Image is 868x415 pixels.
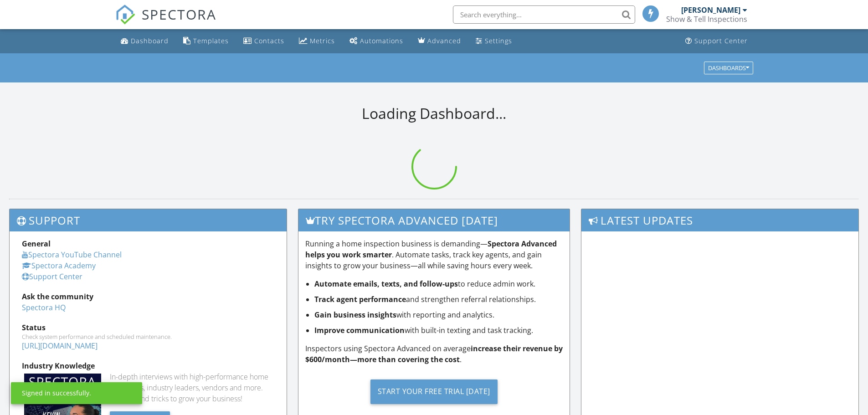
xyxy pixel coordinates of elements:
div: Ask the community [22,291,274,302]
strong: Automate emails, texts, and follow-ups [314,279,458,289]
div: Start Your Free Trial [DATE] [370,379,498,404]
div: [PERSON_NAME] [681,5,740,15]
strong: Track agent performance [314,294,406,304]
a: Start Your Free Trial [DATE] [305,372,563,411]
strong: increase their revenue by $600/month—more than covering the cost [305,343,563,364]
a: Spectora YouTube Channel [22,250,122,260]
div: Metrics [310,36,335,45]
a: Support Center [682,33,751,50]
a: Settings [472,33,516,50]
h3: Try spectora advanced [DATE] [298,209,570,231]
strong: Improve communication [314,325,405,335]
div: Settings [485,36,512,45]
a: Dashboard [117,33,172,50]
strong: Gain business insights [314,310,396,320]
a: Spectora HQ [22,302,66,313]
button: Dashboards [704,61,753,74]
span: SPECTORA [142,5,216,24]
div: Check system performance and scheduled maintenance. [22,333,274,340]
a: Spectora Academy [22,261,96,271]
div: Templates [193,36,229,45]
li: and strengthen referral relationships. [314,294,563,305]
div: Support Center [694,36,748,45]
div: Signed in successfully. [22,389,91,398]
div: In-depth interviews with high-performance home inspectors, industry leaders, vendors and more. Ge... [110,371,274,404]
div: Dashboards [708,65,749,71]
p: Inspectors using Spectora Advanced on average . [305,343,563,365]
a: Support Center [22,272,82,282]
a: Advanced [414,33,465,50]
div: Industry Knowledge [22,360,274,371]
strong: General [22,239,51,249]
div: Contacts [254,36,284,45]
h3: Latest Updates [581,209,858,231]
p: Running a home inspection business is demanding— . Automate tasks, track key agents, and gain ins... [305,238,563,271]
img: The Best Home Inspection Software - Spectora [115,5,135,25]
li: to reduce admin work. [314,278,563,289]
input: Search everything... [453,5,635,24]
li: with built-in texting and task tracking. [314,325,563,336]
div: Dashboard [131,36,169,45]
div: Status [22,322,274,333]
strong: Spectora Advanced helps you work smarter [305,239,557,260]
div: Advanced [427,36,461,45]
div: Show & Tell Inspections [666,15,747,24]
a: Contacts [240,33,288,50]
a: SPECTORA [115,12,216,31]
li: with reporting and analytics. [314,309,563,320]
a: Metrics [295,33,339,50]
h3: Support [10,209,287,231]
a: Automations (Basic) [346,33,407,50]
a: Templates [180,33,232,50]
div: Automations [360,36,403,45]
a: [URL][DOMAIN_NAME] [22,341,98,351]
